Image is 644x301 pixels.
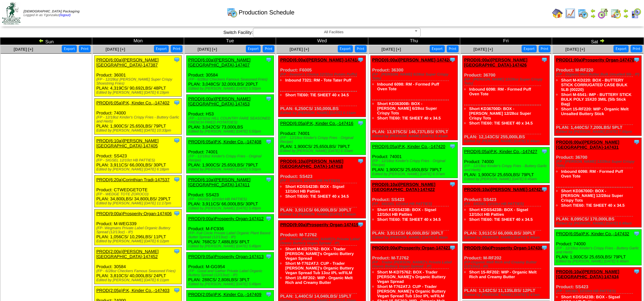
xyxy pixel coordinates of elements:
[469,87,531,96] a: Inbound 6098: RM - Formed Puff Oven Tote
[539,45,550,52] button: Print
[561,107,629,116] a: Short 15-RF220: WIP - Organic Melt Unsalted Buttery Stick
[338,45,353,52] button: Export
[357,158,364,164] img: Tooltip
[554,230,641,265] div: Product: 74000 PLAN: 1,900CS / 25,650LBS / 79PLT
[188,139,261,144] a: PROD(6:05a)P.K, Kinder Co.,-147408
[561,92,632,106] a: Short M-6541: IMP - BUTTERY STICK BULK POLY 15X20 3MIL (5lb Stick Bag)
[469,270,537,279] a: Short 15-RF202: WIP - Organic Melt Rich and Creamy Butter
[280,179,365,183] div: (FP - SIGSEL 12/10ct HB PATTIES)
[449,244,456,251] img: Tooltip
[188,96,251,106] a: PROD(6:00a)[PERSON_NAME][GEOGRAPHIC_DATA]-147453
[96,158,181,162] div: (FP - SIGSEL 12/10ct HB PATTIES)
[96,138,159,148] a: PROD(6:10a)[PERSON_NAME][GEOGRAPHIC_DATA]-147405
[96,269,181,273] div: (FP - 6/28oz Checkers Famous Seasoned Fries)
[173,176,180,183] img: Tooltip
[372,245,450,250] a: PROD(9:00a)Prosperity Organ-147423
[62,45,77,52] button: Export
[552,8,563,19] img: home.gif
[447,45,459,52] button: Print
[278,56,366,117] div: Product: F6005 PLAN: 6,250CS / 150,000LBS
[469,106,531,120] a: Short KD36700D: BOX - [PERSON_NAME] 12/28oz Super Crispy Tots
[590,13,596,19] img: arrowright.gif
[631,8,641,19] img: calendarcustomer.gif
[541,186,548,193] img: Tooltip
[598,8,608,19] img: calendarblend.gif
[285,184,344,194] a: Short KDSS423B: BOX - Sigsel 12/10ct HB Patties
[381,47,401,52] a: [DATE] [+]
[96,100,169,105] a: PROD(6:05a)P.K, Kinder Co.,-147402
[265,56,272,63] img: Tooltip
[96,177,169,182] a: PROD(6:20a)Corinthian Tradi-147537
[278,157,366,218] div: Product: SS423 PLAN: 3,911CS / 66,000LBS / 30PLT
[23,10,79,13] span: [DEMOGRAPHIC_DATA] Packaging
[599,38,605,43] img: arrowright.gif
[372,202,458,206] div: (FP - SIGSEL 12/10ct HB PATTIES)
[285,93,348,97] a: Short TIE60: TIE SHEET 40 x 34.5
[188,167,273,171] div: Edited by [PERSON_NAME] [DATE] 5:50pm
[285,261,354,275] a: Short M-T762ATJ: CUP - Trader [PERSON_NAME]'s Organic Buttery Vegan Spread Tub 13oz IPL w/FILM
[556,246,641,254] div: (FP - 12/18oz Kinder's Crispy Fries - Buttery Garlic and Herb)
[188,78,273,82] div: (FP - 6/28oz Checkers Famous Seasoned Fries)
[95,137,182,173] div: Product: SS423 PLAN: 3,911CS / 66,000LBS / 30PLT
[106,47,125,52] a: [DATE] [+]
[96,167,181,171] div: Edited by [PERSON_NAME] [DATE] 6:18pm
[173,248,180,255] img: Tooltip
[280,222,358,227] a: PROD(9:00a)Prosperity Organ-147419
[95,175,182,207] div: Product: CTWEDGETOTE PLAN: 34,800LBS / 34,800LBS / 29PLT
[96,239,181,243] div: Edited by [PERSON_NAME] [DATE] 6:12pm
[633,56,640,63] img: Tooltip
[14,47,33,52] span: [DATE] [+]
[173,287,180,294] img: Tooltip
[188,87,273,91] div: Edited by [PERSON_NAME] [DATE] 5:50pm
[265,291,272,298] img: Tooltip
[188,216,264,221] a: PROD(9:00a)Prosperity Organ-147412
[154,45,169,52] button: Export
[188,282,273,286] div: Edited by [PERSON_NAME] [DATE] 5:49pm
[372,72,458,81] div: (FP - [PERSON_NAME] 6/28oz Super Crispy Tots)
[280,57,359,62] a: PROD(6:00a)[PERSON_NAME]-147414
[198,47,217,52] a: [DATE] [+]
[370,56,458,140] div: Product: 36300 PLAN: 13,975CS / 146,737LBS / 97PLT
[556,269,620,279] a: PROD(6:10a)[PERSON_NAME][GEOGRAPHIC_DATA]-147434
[464,164,549,172] div: (FP - 12/18oz Kinder's Crispy Fries - Buttery Garlic and Herb)
[186,56,274,93] div: Product: 30584 PLAN: 3,048CS / 32,000LBS / 20PLT
[377,116,441,120] a: Short TIE60: TIE SHEET 40 x 34.5
[556,289,641,293] div: (FP - SIGSEL 12/10ct HB PATTIES)
[280,111,365,115] div: Edited by [PERSON_NAME] [DATE] 6:31am
[368,38,460,45] td: Thu
[173,99,180,106] img: Tooltip
[561,189,623,203] a: Short KD36700D: BOX - [PERSON_NAME] 12/28oz Super Crispy Tots
[188,231,273,239] div: (FP- Full Circle Private Label Organic Plant Based Butter Spread (12/13oz) - IP)
[372,144,445,149] a: PROD(6:05a)P.K, Kinder Co.,-147420
[280,72,365,77] div: (FP - Season's Choice 12/32oz Potato Puffs)
[372,159,458,167] div: (FP - 12/18oz Kinder's Crispy Fries - Original Recipe)
[171,45,182,52] button: Print
[96,288,169,293] a: PROD(2:05p)P.K, Kinder Co.,-147403
[289,47,309,52] a: [DATE] [+]
[96,211,172,216] a: PROD(9:00a)Prosperity Organ-147406
[377,217,441,222] a: Short TIE60: TIE SHEET 40 x 34.5
[184,38,276,45] td: Tue
[464,149,537,154] a: PROD(6:05a)P.K, Kinder Co.,-147427
[430,45,445,52] button: Export
[2,2,20,24] img: zoroco-logo-small.webp
[357,120,364,127] img: Tooltip
[566,47,585,52] span: [DATE] [+]
[462,244,549,299] div: Product: M-RF202 PLAN: 1,142CS / 11,135LBS / 12PLT
[96,115,181,123] div: (FP - 12/18oz Kinder's Crispy Fries - Buttery Garlic and Herb)
[556,72,641,77] div: (FP - Organic Melt Butter Bulk Unsalted 5lb - IP)
[610,8,621,19] img: calendarinout.gif
[469,121,533,126] a: Short TIE60: TIE SHEET 40 x 34.5
[39,38,44,43] img: arrowleft.gif
[522,45,537,52] button: Export
[377,82,439,91] a: Inbound 6098: RM - Formed Puff Oven Tote
[460,38,552,45] td: Fri
[280,237,365,245] div: (FP - Trader [PERSON_NAME]'s Private Label Oranic Buttery Vegan Spread - IP)
[276,38,368,45] td: Wed
[265,253,272,260] img: Tooltip
[188,254,264,259] a: PROD(9:05a)Prosperity Organ-147413
[96,201,181,205] div: Edited by [PERSON_NAME] [DATE] 11:17pm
